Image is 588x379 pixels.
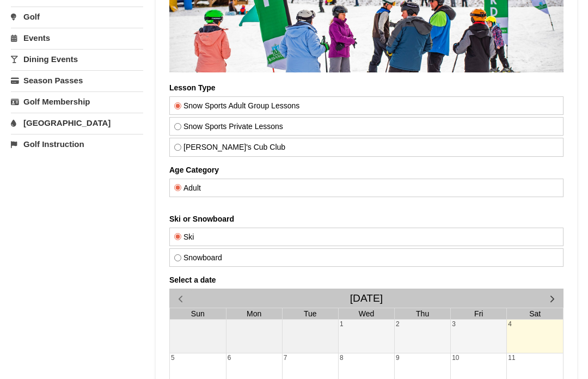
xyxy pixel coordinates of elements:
a: Golf Membership [11,92,143,112]
a: Golf [11,7,143,27]
a: Season Passes [11,71,143,91]
a: Golf Instruction [11,135,143,155]
a: Events [11,28,143,48]
a: Dining Events [11,50,143,70]
a: [GEOGRAPHIC_DATA] [11,113,143,133]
